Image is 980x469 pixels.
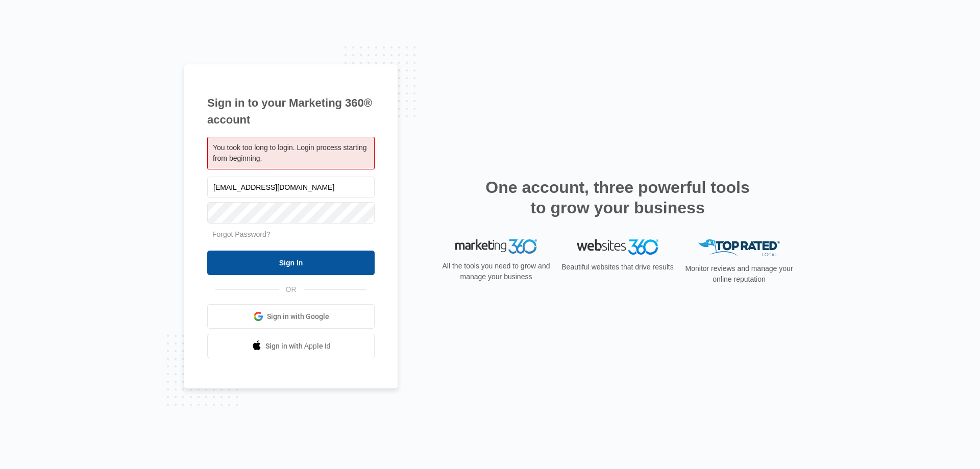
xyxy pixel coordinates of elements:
[213,143,366,162] span: You took too long to login. Login process starting from beginning.
[439,261,553,282] p: All the tools you need to grow and manage your business
[482,177,753,218] h2: One account, three powerful tools to grow your business
[279,284,304,295] span: OR
[207,177,375,198] input: Email
[207,334,375,358] a: Sign in with Apple Id
[560,262,675,273] p: Beautiful websites that drive results
[207,304,375,329] a: Sign in with Google
[455,239,537,254] img: Marketing 360
[267,311,329,322] span: Sign in with Google
[698,239,780,256] img: Top Rated Local
[212,230,271,238] a: Forgot Password?
[207,94,375,128] h1: Sign in to your Marketing 360® account
[265,341,331,352] span: Sign in with Apple Id
[577,239,658,254] img: Websites 360
[682,263,796,285] p: Monitor reviews and manage your online reputation
[207,251,375,275] input: Sign In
